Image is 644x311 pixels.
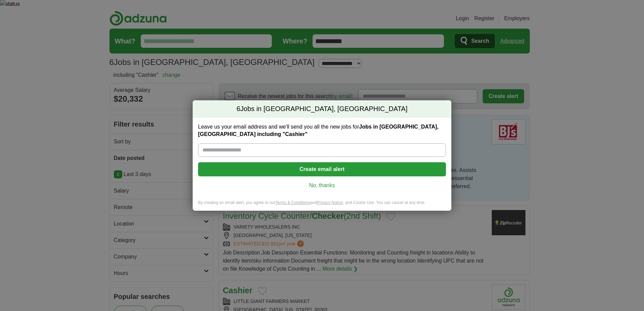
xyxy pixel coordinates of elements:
[193,100,451,118] h2: Jobs in [GEOGRAPHIC_DATA], [GEOGRAPHIC_DATA]
[193,200,451,211] div: By creating an email alert, you agree to our and , and Cookie Use. You can cancel at any time.
[198,124,439,137] strong: Jobs in [GEOGRAPHIC_DATA], [GEOGRAPHIC_DATA] including "Cashier"
[236,104,240,114] span: 6
[317,200,343,205] a: Privacy Notice
[275,200,310,205] a: Terms & Conditions
[198,123,446,138] label: Leave us your email address and we'll send you all the new jobs for
[203,182,441,189] a: No, thanks
[198,162,446,176] button: Create email alert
